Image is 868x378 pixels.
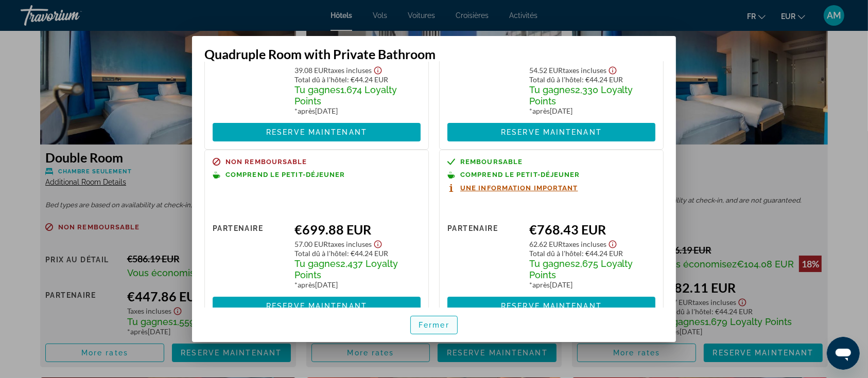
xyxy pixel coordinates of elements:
span: 2,330 Loyalty Points [529,84,633,106]
button: Show Taxes and Fees disclaimer [372,63,384,75]
span: 1,674 Loyalty Points [294,84,397,106]
span: Une information important [460,185,578,191]
span: 57.00 EUR [294,240,328,248]
span: 2,437 Loyalty Points [294,258,398,280]
button: Reserve maintenant [213,297,421,315]
span: Comprend le petit-déjeuner [225,171,345,178]
span: 54.52 EUR [529,66,563,75]
div: * [DATE] [294,106,421,115]
span: 39.08 EUR [294,66,328,75]
span: Tu gagnes [529,84,575,95]
span: Non remboursable [225,158,307,165]
div: * [DATE] [294,280,421,289]
span: Taxes incluses [563,66,606,75]
h3: Quadruple Room with Private Bathroom [204,46,664,62]
span: après [532,106,550,115]
span: Tu gagnes [294,258,340,269]
span: Tu gagnes [294,84,340,95]
span: Taxes incluses [563,240,606,248]
button: Reserve maintenant [447,123,655,141]
div: €768.43 EUR [529,222,655,237]
span: Total dû à l'hôtel [294,75,347,84]
div: Partenaire [447,48,522,115]
div: : €44.24 EUR [529,249,655,258]
span: Total dû à l'hôtel [294,249,347,258]
span: après [298,280,315,289]
span: après [532,280,550,289]
span: Reserve maintenant [501,128,602,136]
div: €699.88 EUR [294,222,421,237]
span: 62.62 EUR [529,240,563,248]
button: Show Taxes and Fees disclaimer [606,237,619,249]
span: Comprend le petit-déjeuner [460,171,580,178]
span: Taxes incluses [328,240,372,248]
div: Partenaire [447,222,522,289]
button: Show Taxes and Fees disclaimer [372,237,384,249]
a: Remboursable [447,158,655,166]
button: Reserve maintenant [213,123,421,141]
button: Show Taxes and Fees disclaimer [606,63,619,75]
button: Reserve maintenant [447,297,655,315]
div: * [DATE] [529,106,655,115]
span: Reserve maintenant [266,302,367,310]
iframe: Bouton de lancement de la fenêtre de messagerie, conversation en cours [827,337,860,370]
button: Une information important [447,184,578,192]
div: Partenaire [213,222,287,289]
span: Total dû à l'hôtel [529,75,582,84]
div: : €44.24 EUR [294,75,421,84]
span: Taxes incluses [328,66,372,75]
span: Tu gagnes [529,258,575,269]
span: Fermer [419,321,449,329]
span: après [298,106,315,115]
button: Fermer [410,316,458,334]
span: Remboursable [460,158,523,165]
div: : €44.24 EUR [529,75,655,84]
span: 2,675 Loyalty Points [529,258,633,280]
span: Total dû à l'hôtel [529,249,582,258]
span: Reserve maintenant [266,128,367,136]
div: Partenaire [213,48,287,115]
div: * [DATE] [529,280,655,289]
span: Reserve maintenant [501,302,602,310]
div: : €44.24 EUR [294,249,421,258]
